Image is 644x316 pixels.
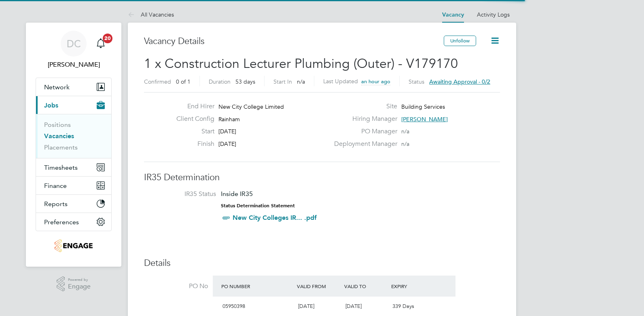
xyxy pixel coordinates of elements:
span: 1 x Construction Lecturer Plumbing (Outer) - V179170 [144,56,458,72]
a: New City Colleges IR... .pdf [233,214,317,221]
span: Engage [68,283,91,290]
span: Awaiting approval - 0/2 [429,78,490,85]
div: PO Number [219,279,295,293]
div: Expiry [389,279,436,293]
nav: Main navigation [26,23,121,267]
label: Status [409,78,424,85]
a: Vacancy [442,11,464,18]
div: Valid To [342,279,390,293]
button: Timesheets [36,158,111,176]
span: Preferences [44,218,79,226]
button: Reports [36,195,111,213]
strong: Status Determination Statement [221,203,295,209]
button: Preferences [36,213,111,231]
span: 0 of 1 [176,78,191,85]
label: Last Updated [323,78,358,85]
div: Jobs [36,114,111,158]
span: n/a [401,140,409,147]
button: Network [36,78,111,96]
div: Valid From [295,279,342,293]
label: Deployment Manager [329,140,397,148]
label: Hiring Manager [329,115,397,123]
a: Vacancies [44,132,74,140]
a: 20 [93,31,109,57]
span: 53 days [235,78,255,85]
label: Site [329,102,397,111]
button: Unfollow [444,36,476,46]
span: Powered by [68,276,91,283]
span: an hour ago [361,78,390,85]
label: Finish [170,140,214,148]
span: n/a [297,78,305,85]
span: Jobs [44,101,58,109]
a: All Vacancies [128,11,174,18]
h3: Details [144,257,500,269]
img: jjfox-logo-retina.png [55,239,92,252]
label: Confirmed [144,78,171,85]
label: PO No [144,282,208,291]
span: [DATE] [218,128,236,135]
label: Duration [209,78,231,85]
label: IR35 Status [152,190,216,198]
label: Client Config [170,115,214,123]
span: DC [67,38,81,49]
button: Finance [36,177,111,194]
a: DC[PERSON_NAME] [36,31,112,70]
a: Placements [44,143,78,151]
span: New City College Limited [218,103,284,110]
label: Start In [273,78,292,85]
h3: Vacancy Details [144,36,444,47]
span: Finance [44,182,67,190]
span: Network [44,83,70,91]
a: Powered byEngage [57,276,91,292]
a: Go to home page [36,239,112,252]
label: Start [170,127,214,136]
button: Jobs [36,96,111,114]
span: Timesheets [44,164,78,171]
span: 339 Days [392,303,414,310]
span: 05950398 [222,303,245,310]
span: [PERSON_NAME] [401,116,448,123]
span: Building Services [401,103,445,110]
span: [DATE] [298,303,314,310]
h3: IR35 Determination [144,172,500,183]
label: PO Manager [329,127,397,136]
span: [DATE] [345,303,362,310]
a: Activity Logs [477,11,510,18]
span: Inside IR35 [221,190,253,198]
label: End Hirer [170,102,214,111]
span: n/a [401,128,409,135]
span: Reports [44,200,68,208]
span: [DATE] [218,140,236,147]
span: Rainham [218,116,240,123]
span: 20 [103,34,112,43]
a: Positions [44,121,71,129]
span: Dan Clarke [36,60,112,70]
